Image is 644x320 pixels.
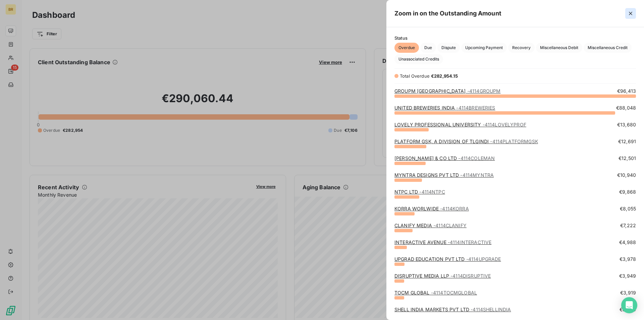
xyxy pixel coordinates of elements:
span: €4,988 [619,239,636,246]
span: - 4114NTPC [419,189,445,195]
a: TOCM GLOBAL [394,290,477,295]
span: - 4114UPGRADE [466,256,501,262]
a: UPGRAD EDUCATION PVT LTD [394,256,501,262]
span: - 4114COLEMAN [458,155,495,161]
a: KORRA WORLWIDE [394,206,469,211]
a: NTPC LTD [394,189,445,195]
a: UNITED BREWERIES INDIA [394,105,495,111]
a: INTERACTIVE AVENUE [394,239,491,245]
button: Miscellaneous Credit [584,43,632,53]
span: - 4114INTERACTIVE [448,239,491,245]
span: €7,222 [620,222,636,229]
button: Overdue [394,43,419,53]
a: [PERSON_NAME] & CO LTD [394,155,495,161]
a: CLANIFY MEDIA [394,223,467,228]
a: DISRUPTIVE MEDIA LLP [394,273,491,279]
a: MYNTRA DESIGNS PVT LTD [394,172,494,178]
span: €13,680 [617,121,636,128]
span: €3,949 [619,273,636,279]
span: - 4114GROUPM [467,88,501,94]
span: - 4114MYNTRA [460,172,494,178]
span: €88,048 [616,105,636,111]
button: Unassociated Credits [394,54,443,64]
div: Open Intercom Messenger [621,297,637,313]
span: - 4114KORRA [440,206,469,211]
span: - 4114DISRUPTIVE [450,273,491,279]
span: - 4114CLANIFY [433,223,467,228]
span: - 4114BREWERIES [456,105,495,111]
h5: Zoom in on the Outstanding Amount [394,9,501,18]
span: - 4114TOCMGLOBAL [431,290,477,295]
a: PLATFORM GSK, A DIVISION OF TLGINDI [394,138,538,144]
span: €12,691 [618,138,636,145]
button: Recovery [508,43,535,53]
button: Miscellaneous Debit [536,43,582,53]
a: GROUPM [GEOGRAPHIC_DATA] [394,88,500,94]
span: - 4114SHELLINDIA [471,307,511,312]
span: €96,413 [617,88,636,94]
span: Status [394,35,636,41]
div: grid [386,88,644,312]
button: Upcoming Payment [461,43,507,53]
a: SHELL INDIA MARKETS PVT LTD [394,307,511,312]
button: Due [420,43,436,53]
span: €3,919 [620,289,636,296]
span: €3,530 [620,306,636,313]
span: €282,954.15 [431,73,458,79]
span: €8,055 [620,205,636,212]
span: €12,501 [619,155,636,162]
span: €3,978 [620,256,636,263]
span: Total Overdue [400,73,430,79]
a: LOVELY PROFESSIONAL UNIVERSITY [394,122,526,127]
span: - 4114LOVELYPROF [483,122,526,127]
span: - 4114PLATFORMGSK [490,138,538,144]
button: Dispute [437,43,460,53]
span: €10,940 [617,172,636,178]
span: €9,868 [619,189,636,195]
